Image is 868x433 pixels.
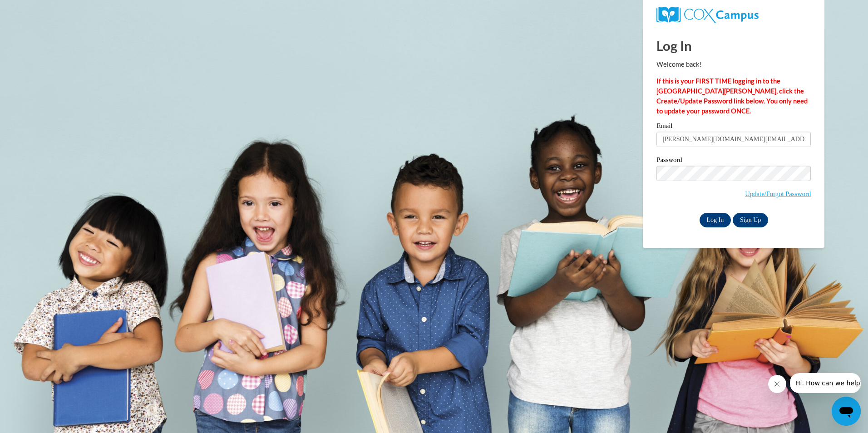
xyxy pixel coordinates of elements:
[656,36,811,55] h1: Log In
[656,7,811,23] a: COX Campus
[745,190,811,197] a: Update/Forgot Password
[5,6,74,14] span: Hi. How can we help?
[733,213,768,227] a: Sign Up
[832,397,861,426] iframe: Button to launch messaging window
[768,375,786,393] iframe: Close message
[656,123,811,132] label: Email
[656,77,808,115] strong: If this is your FIRST TIME logging in to the [GEOGRAPHIC_DATA][PERSON_NAME], click the Create/Upd...
[700,213,731,227] input: Log In
[656,157,811,166] label: Password
[656,59,811,69] p: Welcome back!
[790,373,861,393] iframe: Message from company
[656,7,758,23] img: COX Campus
